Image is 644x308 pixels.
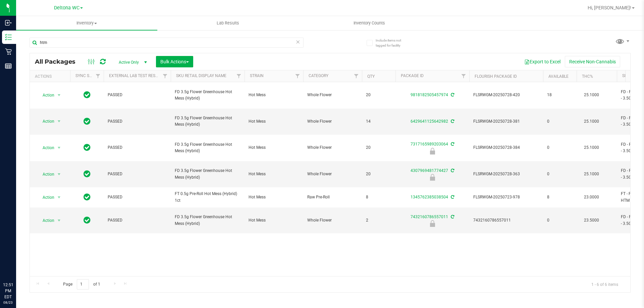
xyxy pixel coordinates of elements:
span: FLSRWGM-20250728-363 [473,171,539,177]
span: 20 [366,144,391,151]
span: All Packages [35,58,82,65]
span: Whole Flower [307,217,358,224]
span: FD 3.5g Flower Greenhouse Hot Mess (Hybrid) [175,168,240,180]
a: Flourish Package ID [475,74,517,79]
a: Strain [250,73,264,78]
a: Qty [367,74,375,79]
span: FT 0.5g Pre-Roll Hot Mess (Hybrid) 1ct [175,191,240,203]
button: Bulk Actions [156,56,193,67]
span: Deltona WC [54,5,79,11]
span: 25.1000 [581,90,602,100]
span: In Sync [84,90,91,100]
span: 23.0000 [581,192,602,202]
span: PASSED [108,194,167,200]
span: 8 [366,194,391,200]
span: 0 [547,144,573,151]
span: 1 - 6 of 6 items [586,279,624,289]
span: 0 [547,118,573,125]
div: Quarantine [394,220,470,227]
a: Inventory Counts [299,16,440,30]
a: Lab Results [157,16,299,30]
span: Action [37,216,55,225]
span: Action [37,143,55,152]
a: SKU Name [622,73,642,78]
span: FLSRWGM-20250728-384 [473,144,539,151]
span: 20 [366,92,391,98]
span: Sync from Compliance System [450,214,454,219]
p: 12:51 PM EDT [3,282,13,300]
span: Bulk Actions [160,59,189,64]
span: Action [37,170,55,179]
span: Hot Mess [249,118,299,125]
span: Hot Mess [249,144,299,151]
span: FD 3.5g Flower Greenhouse Hot Mess (Hybrid) [175,214,240,227]
a: Filter [93,70,104,82]
span: Action [37,117,55,126]
span: FLSRWGM-20250728-381 [473,118,539,125]
span: Inventory Counts [344,20,394,26]
span: FLSRWGM-20250728-420 [473,92,539,98]
span: 23.5000 [581,215,602,225]
a: Sku Retail Display Name [176,73,226,78]
span: 25.1000 [581,169,602,179]
div: Actions [35,74,67,79]
span: select [55,170,63,179]
span: FD 3.5g Flower Greenhouse Hot Mess (Hybrid) [175,141,240,154]
span: In Sync [84,143,91,152]
span: 14 [366,118,391,125]
span: Raw Pre-Roll [307,194,358,200]
button: Export to Excel [520,56,565,67]
inline-svg: Inventory [5,34,12,41]
a: 1345762385038504 [411,195,448,199]
span: 0 [547,217,573,224]
button: Receive Non-Cannabis [565,56,620,67]
span: Action [37,90,55,100]
span: In Sync [84,117,91,126]
input: 1 [77,279,89,290]
span: Sync from Compliance System [450,93,454,97]
span: 18 [547,92,573,98]
span: 8 [547,194,573,200]
a: Filter [351,70,362,82]
span: Inventory [16,20,157,26]
div: Newly Received [394,174,470,181]
span: select [55,193,63,202]
a: Filter [233,70,245,82]
a: External Lab Test Result [109,73,162,78]
span: Sync from Compliance System [450,119,454,124]
span: Clear [296,38,300,46]
a: THC% [582,74,593,79]
span: 2 [366,217,391,224]
span: 20 [366,171,391,177]
a: Inventory [16,16,157,30]
span: select [55,90,63,100]
span: 0 [547,171,573,177]
span: Whole Flower [307,171,358,177]
span: In Sync [84,169,91,179]
a: 4307969481774427 [411,168,448,173]
div: Newly Received [394,148,470,155]
span: 25.1000 [581,117,602,126]
a: Package ID [401,73,424,78]
span: In Sync [84,215,91,225]
span: PASSED [108,217,167,224]
span: Hot Mess [249,217,299,224]
a: 7432160786557011 [411,214,448,219]
span: PASSED [108,92,167,98]
span: Hot Mess [249,171,299,177]
span: Sync from Compliance System [450,195,454,199]
a: Filter [292,70,303,82]
span: Hi, [PERSON_NAME]! [588,5,631,10]
span: FD 3.5g Flower Greenhouse Hot Mess (Hybrid) [175,89,240,102]
a: 6429641125642982 [411,119,448,124]
inline-svg: Inbound [5,19,12,26]
span: Whole Flower [307,118,358,125]
span: Hot Mess [249,194,299,200]
span: Page of 1 [57,279,106,290]
span: PASSED [108,171,167,177]
span: select [55,143,63,152]
span: In Sync [84,192,91,202]
span: Hot Mess [249,92,299,98]
span: FD 3.5g Flower Greenhouse Hot Mess (Hybrid) [175,115,240,128]
span: 25.1000 [581,143,602,152]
